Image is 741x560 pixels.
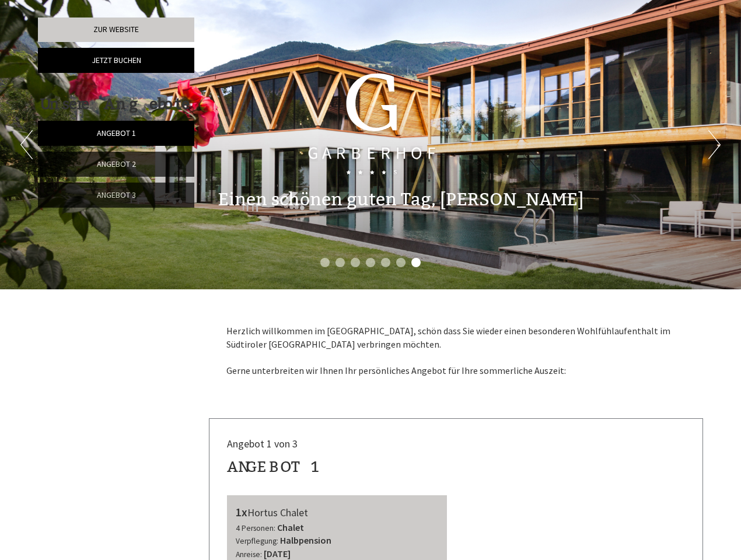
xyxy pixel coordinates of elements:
span: Angebot 2 [97,159,136,169]
a: Jetzt buchen [38,48,194,73]
span: Angebot 1 [97,128,136,138]
b: 1x [236,505,247,519]
small: Verpflegung: [236,536,278,546]
small: 4 Personen: [236,523,275,533]
button: Next [708,130,721,159]
a: Zur Website [38,17,194,42]
h1: Einen schönen guten Tag, [PERSON_NAME] [218,190,583,209]
div: Hortus Chalet [236,504,439,521]
b: Chalet [277,521,304,533]
div: Unsere Angebote [38,93,191,115]
div: Angebot 1 [227,456,321,478]
p: Herzlich willkommen im [GEOGRAPHIC_DATA], schön dass Sie wieder einen besonderen Wohlfühlaufentha... [226,324,686,377]
b: [DATE] [264,548,291,559]
b: Halbpension [280,534,331,546]
small: Anreise: [236,549,262,559]
button: Previous [20,130,33,159]
span: Angebot 1 von 3 [227,437,298,450]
